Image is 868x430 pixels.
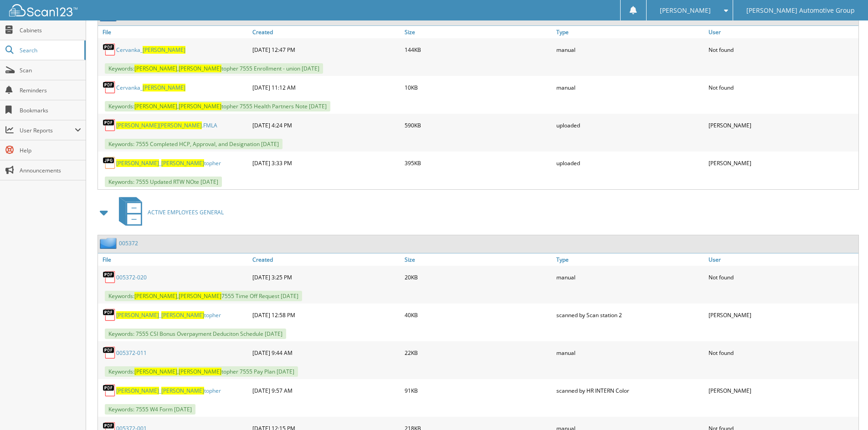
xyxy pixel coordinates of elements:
a: User [706,26,858,38]
a: Type [554,253,706,266]
span: [PERSON_NAME] [143,46,185,54]
div: Not found [706,78,858,96]
div: manual [554,40,706,59]
a: User [706,253,858,266]
div: manual [554,78,706,96]
div: 10KB [402,78,555,96]
div: [DATE] 4:24 PM [250,116,402,134]
div: [PERSON_NAME] [706,116,858,134]
img: PDF.png [103,384,116,397]
span: [PERSON_NAME] [116,387,159,395]
div: 40KB [402,306,555,324]
div: [PERSON_NAME] [706,154,858,172]
div: [DATE] 12:58 PM [250,306,402,324]
a: [PERSON_NAME]_[PERSON_NAME]topher [116,387,221,395]
span: [PERSON_NAME] [179,292,221,300]
span: [PERSON_NAME] [143,84,185,91]
div: [DATE] 12:47 PM [250,40,402,59]
span: [PERSON_NAME] [134,368,177,375]
span: Scan [20,66,81,74]
span: Keywords: , topher 7555 Enrollment - union [DATE] [105,63,323,74]
span: Keywords: 7555 Completed HCP, Approval, and Designation [DATE] [105,139,282,149]
span: [PERSON_NAME] [179,102,221,110]
div: 590KB [402,116,555,134]
span: [PERSON_NAME] [159,121,202,129]
span: Keywords: 7555 Updated RTW NOte [DATE] [105,177,222,187]
div: [DATE] 9:44 AM [250,344,402,362]
div: Not found [706,40,858,59]
div: 144KB [402,40,555,59]
a: Size [402,26,555,38]
span: [PERSON_NAME] [660,8,711,13]
div: Not found [706,268,858,286]
span: Keywords: , 7555 Time Off Request [DATE] [105,291,302,301]
span: [PERSON_NAME] Automotive Group [746,8,855,13]
div: 22KB [402,344,555,362]
span: [PERSON_NAME] [161,387,204,395]
span: Keywords: 7555 W4 Form [DATE] [105,404,195,415]
a: 005372-011 [116,349,147,357]
span: [PERSON_NAME] [134,65,177,72]
img: PDF.png [103,118,116,132]
a: ACTIVE EMPLOYEES GENERAL [113,194,224,230]
span: [PERSON_NAME] [179,368,221,375]
a: [PERSON_NAME][PERSON_NAME].FMLA [116,121,217,129]
img: PDF.png [103,43,116,56]
div: uploaded [554,116,706,134]
a: File [98,26,250,38]
img: folder2.png [100,238,119,249]
div: scanned by Scan station 2 [554,306,706,324]
span: Announcements [20,167,81,174]
img: PDF.png [103,308,116,322]
span: Reminders [20,86,81,94]
span: Keywords: 7555 CSI Bonus Overpayment Deduciton Schedule [DATE] [105,329,286,339]
img: PDF.png [103,270,116,284]
a: Created [250,26,402,38]
span: [PERSON_NAME] [116,311,159,319]
img: PDF.png [103,81,116,94]
div: [DATE] 3:25 PM [250,268,402,286]
span: [PERSON_NAME] [161,311,204,319]
div: scanned by HR INTERN Color [554,381,706,400]
span: ACTIVE EMPLOYEES GENERAL [148,208,224,216]
a: File [98,253,250,266]
span: Keywords: , topher 7555 Pay Plan [DATE] [105,366,298,377]
span: Bookmarks [20,106,81,114]
div: [DATE] 3:33 PM [250,154,402,172]
span: Help [20,147,81,154]
div: uploaded [554,154,706,172]
div: Not found [706,344,858,362]
iframe: Chat Widget [822,386,868,430]
img: PDF.png [103,346,116,359]
a: [PERSON_NAME]_[PERSON_NAME]topher [116,311,221,319]
span: Search [20,46,80,54]
span: [PERSON_NAME] [179,65,221,72]
a: [PERSON_NAME]_[PERSON_NAME]topher [116,159,221,167]
img: scan123-logo-white.svg [9,4,77,16]
span: User Reports [20,126,75,134]
div: 395KB [402,154,555,172]
div: 91KB [402,381,555,400]
a: Cervanka_[PERSON_NAME] [116,84,185,91]
div: manual [554,344,706,362]
span: [PERSON_NAME] [134,102,177,110]
a: 005372-020 [116,273,147,281]
a: Type [554,26,706,38]
span: Cabinets [20,26,81,34]
img: JPG.png [103,156,116,170]
a: Created [250,253,402,266]
a: Size [402,253,555,266]
div: [DATE] 9:57 AM [250,381,402,400]
div: [PERSON_NAME] [706,381,858,400]
div: [DATE] 11:12 AM [250,78,402,96]
span: [PERSON_NAME] [161,159,204,167]
span: Keywords: , topher 7555 Health Partners Note [DATE] [105,101,330,111]
span: [PERSON_NAME] [134,292,177,300]
a: Cervanka_[PERSON_NAME] [116,46,185,54]
span: [PERSON_NAME] [116,159,159,167]
div: manual [554,268,706,286]
div: [PERSON_NAME] [706,306,858,324]
a: 005372 [119,239,138,247]
div: 20KB [402,268,555,286]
